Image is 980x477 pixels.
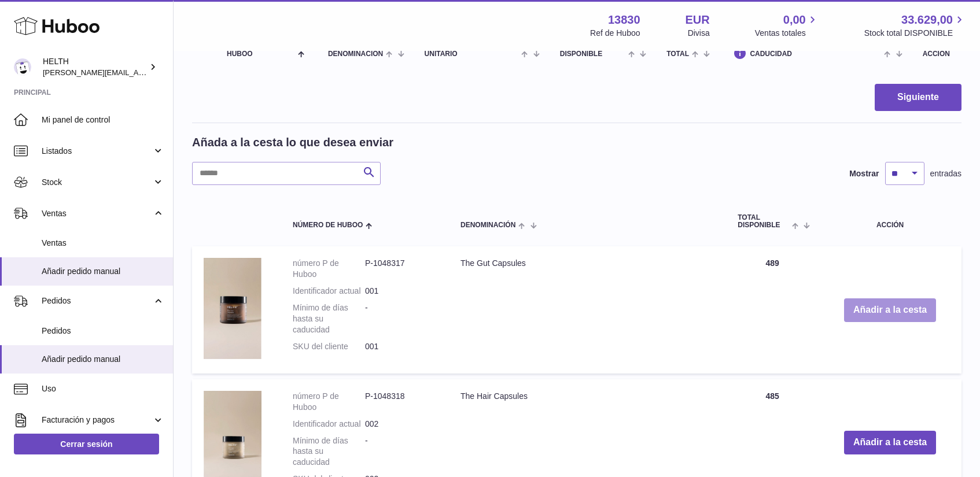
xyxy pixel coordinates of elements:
[844,298,936,322] button: Añadir a la cesta
[901,12,953,28] span: 33.629,00
[688,28,710,39] div: Divisa
[666,50,689,58] span: Total
[42,208,152,219] span: Ventas
[42,114,164,125] span: Mi panel de control
[293,286,365,297] dt: Identificador actual
[590,28,640,39] div: Ref de Huboo
[293,391,365,413] dt: número P de Huboo
[449,246,726,374] td: The Gut Capsules
[365,341,437,352] dd: 001
[42,238,164,249] span: Ventas
[192,135,393,150] h2: Añada a la cesta lo que desea enviar
[819,202,961,241] th: Acción
[875,84,961,111] button: Siguiente
[42,326,164,337] span: Pedidos
[686,12,710,28] strong: EUR
[864,12,966,39] a: 33.629,00 Stock total DISPONIBLE
[849,168,879,179] label: Mostrar
[293,221,363,229] span: Número de Huboo
[755,28,819,39] span: Ventas totales
[923,50,950,58] div: Acción
[293,435,365,468] dt: Mínimo de días hasta su caducidad
[43,68,232,77] span: [PERSON_NAME][EMAIL_ADDRESS][DOMAIN_NAME]
[293,258,365,280] dt: número P de Huboo
[293,302,365,335] dt: Mínimo de días hasta su caducidad
[293,341,365,352] dt: SKU del cliente
[755,12,819,39] a: 0,00 Ventas totales
[608,12,640,28] strong: 13830
[365,302,437,335] dd: -
[14,58,31,76] img: laura@helth.com
[42,415,152,426] span: Facturación y pagos
[783,12,806,28] span: 0,00
[365,258,437,280] dd: P-1048317
[42,354,164,365] span: Añadir pedido manual
[738,214,789,229] span: Total DISPONIBLE
[204,258,261,359] img: The Gut Capsules
[844,431,936,454] button: Añadir a la cesta
[43,56,147,78] div: HELTH
[293,419,365,430] dt: Identificador actual
[42,295,152,306] span: Pedidos
[42,146,152,157] span: Listados
[42,177,152,188] span: Stock
[328,50,383,58] span: Denominación
[460,221,515,229] span: Denominación
[864,28,966,39] span: Stock total DISPONIBLE
[726,246,819,374] td: 489
[365,391,437,413] dd: P-1048318
[930,168,961,179] span: entradas
[365,435,437,468] dd: -
[14,434,159,454] a: Cerrar sesión
[42,266,164,277] span: Añadir pedido manual
[42,383,164,394] span: Uso
[365,286,437,297] dd: 001
[365,419,437,430] dd: 002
